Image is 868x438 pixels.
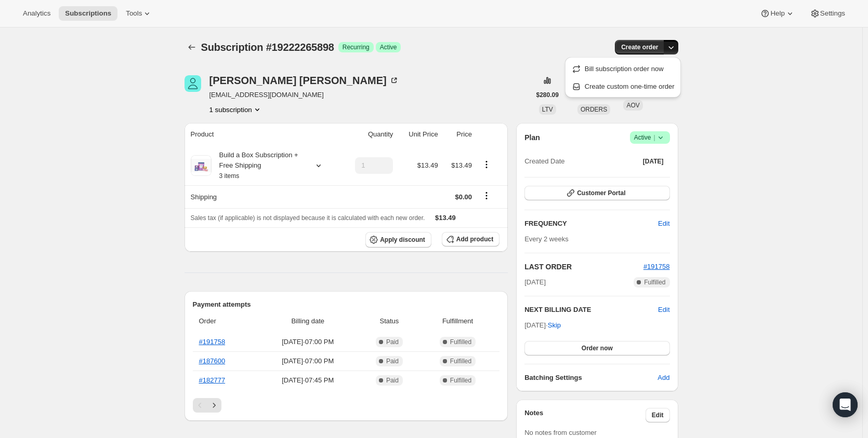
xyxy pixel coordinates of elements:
button: $280.09 [530,88,565,102]
span: Help [770,9,784,18]
span: Paid [386,338,399,346]
span: Tools [126,9,142,18]
h2: Plan [524,132,540,143]
button: Analytics [17,6,57,21]
span: Fulfilled [450,357,471,365]
h2: NEXT BILLING DATE [524,305,658,315]
button: Add product [442,232,499,247]
a: #187600 [199,357,226,365]
span: Create order [621,43,658,51]
span: No notes from customer [524,429,597,436]
button: Add [651,369,676,386]
span: [DATE] · 07:45 PM [259,375,357,386]
span: Add product [456,235,493,243]
button: Subscriptions [185,40,199,54]
span: [DATE] [524,277,546,288]
button: Order now [524,341,669,355]
span: Paid [386,357,399,365]
span: Customer Portal [577,189,625,197]
h3: Notes [524,408,646,422]
span: Created Date [524,156,564,167]
span: Recurring [343,43,370,51]
span: $13.49 [451,161,472,169]
span: $13.49 [417,161,438,169]
span: Active [380,43,397,51]
span: Every 2 weeks [524,235,569,243]
span: LTV [542,106,553,113]
button: Next [207,398,221,413]
span: [DATE] · 07:00 PM [259,337,357,347]
span: Edit [658,218,669,229]
span: Skip [548,320,561,331]
span: Christy Schmidt [185,75,201,92]
span: Bill subscription order now [585,65,664,73]
th: Shipping [185,185,341,208]
button: Settings [804,6,851,21]
span: [DATE] [643,157,664,166]
span: Fulfillment [422,316,493,326]
span: Active [634,132,666,143]
span: [EMAIL_ADDRESS][DOMAIN_NAME] [209,90,399,100]
span: Subscription #19222265898 [201,42,334,53]
span: Analytics [23,9,50,18]
a: #191758 [199,338,226,346]
th: Order [193,310,256,333]
span: Apply discount [380,236,425,244]
span: [DATE] · [524,321,561,329]
span: Fulfilled [450,338,471,346]
button: Edit [646,408,670,422]
span: $280.09 [536,91,559,99]
div: Build a Box Subscription + Free Shipping [212,150,305,181]
span: Create custom one-time order [585,83,675,90]
div: [PERSON_NAME] [PERSON_NAME] [209,75,399,86]
span: Order now [582,344,613,352]
span: Fulfilled [450,376,471,385]
span: Status [363,316,416,326]
th: Unit Price [396,123,441,146]
div: Open Intercom Messenger [833,392,858,417]
button: Skip [542,317,567,334]
button: Customer Portal [524,186,669,200]
span: Fulfilled [644,278,665,286]
small: 3 items [219,172,240,180]
span: Settings [820,9,845,18]
button: Subscriptions [59,6,117,21]
span: Paid [386,376,399,385]
th: Price [441,123,475,146]
th: Quantity [340,123,396,146]
h2: Payment attempts [193,299,500,310]
nav: Pagination [193,398,500,413]
button: Shipping actions [478,190,495,201]
span: Add [657,373,669,383]
h2: LAST ORDER [524,262,643,272]
button: Help [754,6,801,21]
button: Create order [615,40,664,54]
span: Billing date [259,316,357,326]
span: $13.49 [435,214,456,222]
button: Apply discount [365,232,431,248]
button: [DATE] [637,154,670,169]
h6: Batching Settings [524,373,657,383]
h2: FREQUENCY [524,218,658,229]
span: Subscriptions [65,9,111,18]
span: $0.00 [455,193,472,201]
span: Edit [652,411,664,419]
button: Tools [120,6,159,21]
button: Edit [652,215,676,232]
span: [DATE] · 07:00 PM [259,356,357,366]
a: #191758 [643,263,670,270]
span: Sales tax (if applicable) is not displayed because it is calculated with each new order. [191,214,425,222]
button: Product actions [209,104,262,115]
th: Product [185,123,341,146]
button: Product actions [478,159,495,170]
a: #182777 [199,376,226,384]
button: Edit [658,305,669,315]
span: ORDERS [581,106,607,113]
span: | [653,133,655,142]
button: #191758 [643,262,670,272]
